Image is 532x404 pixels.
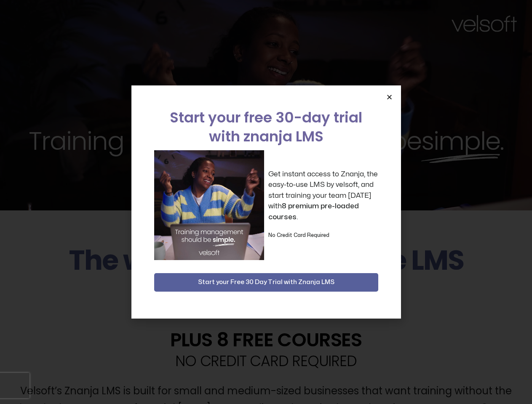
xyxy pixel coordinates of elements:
[268,169,378,223] p: Get instant access to Znanja, the easy-to-use LMS by velsoft, and start training your team [DATE]...
[154,150,264,260] img: a woman sitting at her laptop dancing
[268,233,329,238] strong: No Credit Card Required
[154,273,378,292] button: Start your Free 30 Day Trial with Znanja LMS
[198,277,334,287] span: Start your Free 30 Day Trial with Znanja LMS
[154,108,378,146] h2: Start your free 30-day trial with znanja LMS
[268,202,359,221] strong: 8 premium pre-loaded courses
[386,94,393,100] a: Close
